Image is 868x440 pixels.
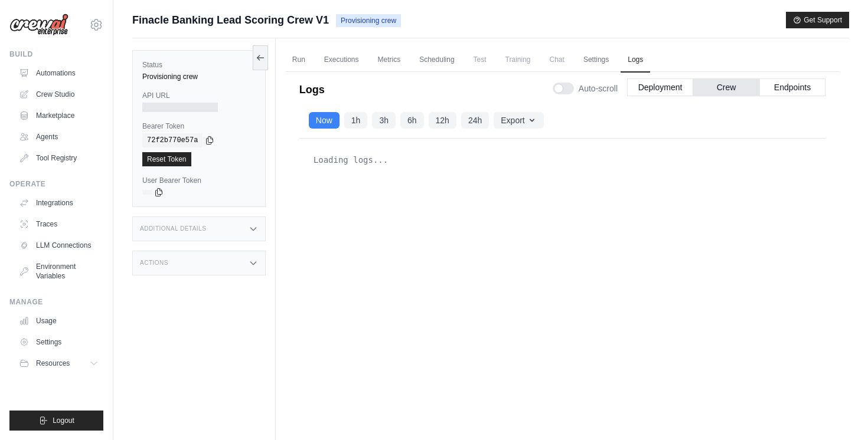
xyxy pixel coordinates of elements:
span: Auto-scroll [579,83,618,94]
button: Crew [693,78,759,96]
span: Resources [36,359,70,368]
a: Crew Studio [14,85,103,104]
button: Export [494,112,543,129]
h3: Actions [140,260,168,267]
a: Automations [14,64,103,83]
button: 1h [344,112,368,129]
code: 72f2b770e57a [142,133,203,147]
button: 3h [372,112,396,129]
a: Tool Registry [14,149,103,168]
a: Settings [14,333,103,352]
button: 24h [461,112,489,129]
a: Agents [14,127,103,146]
a: Usage [14,311,103,330]
button: Logout [9,411,103,431]
a: Marketplace [14,106,103,125]
div: Manage [9,297,103,307]
p: Logs [299,81,325,98]
span: Finacle Banking Lead Scoring Crew V1 [132,12,329,28]
div: Loading logs... [309,148,816,172]
img: Logo [9,14,68,36]
button: Now [309,112,340,129]
a: Scheduling [412,48,461,73]
button: 6h [400,112,424,129]
div: Build [9,50,103,59]
button: 12h [429,112,456,129]
button: Resources [14,354,103,373]
button: Deployment [627,78,693,96]
a: Executions [317,48,366,73]
span: Training is not available until the deployment is complete [498,48,538,71]
label: Bearer Token [142,122,256,131]
a: Reset Token [142,152,191,166]
span: Test [466,48,494,71]
button: Get Support [786,12,849,28]
a: Run [285,48,312,73]
label: API URL [142,91,256,100]
span: Chat is not available until the deployment is complete [543,48,572,71]
a: Integrations [14,193,103,212]
span: Logout [53,416,74,425]
span: Provisioning crew [336,14,401,27]
button: Endpoints [759,78,825,96]
a: Metrics [371,48,408,73]
a: Logs [621,48,650,73]
label: Status [142,60,256,70]
a: Environment Variables [14,257,103,285]
div: Operate [9,179,103,189]
h3: Additional Details [140,225,206,232]
label: User Bearer Token [142,176,256,185]
iframe: Chat Widget [809,383,868,440]
a: LLM Connections [14,236,103,255]
div: Provisioning crew [142,72,256,81]
a: Settings [576,48,616,73]
a: Traces [14,215,103,234]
